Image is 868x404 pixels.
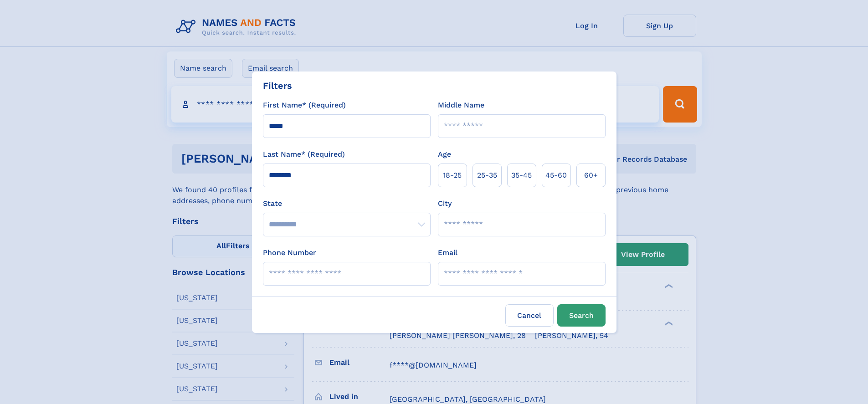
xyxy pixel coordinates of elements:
[263,100,346,111] label: First Name* (Required)
[557,304,606,327] button: Search
[438,100,484,111] label: Middle Name
[263,149,345,160] label: Last Name* (Required)
[263,247,316,258] label: Phone Number
[477,170,497,181] span: 25‑35
[584,170,598,181] span: 60+
[438,149,451,160] label: Age
[263,79,292,92] div: Filters
[263,198,431,209] label: State
[505,304,554,327] label: Cancel
[545,170,567,181] span: 45‑60
[438,247,457,258] label: Email
[443,170,462,181] span: 18‑25
[511,170,532,181] span: 35‑45
[438,198,452,209] label: City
